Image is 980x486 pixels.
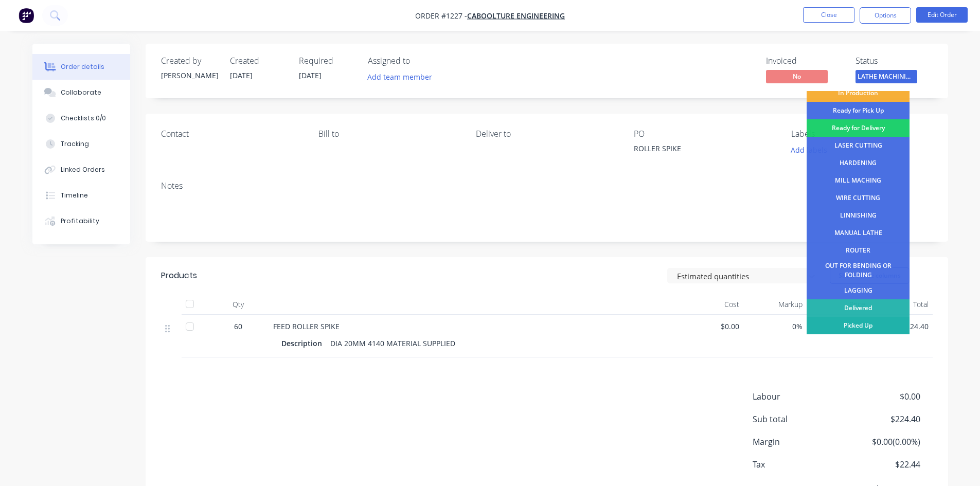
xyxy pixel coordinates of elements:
[207,294,269,315] div: Qty
[844,390,920,403] span: $0.00
[753,436,844,448] span: Margin
[61,88,101,97] div: Collaborate
[32,54,130,80] button: Order details
[856,56,933,66] div: Status
[807,137,910,154] div: LASER CUTTING
[753,390,844,403] span: Labour
[362,70,437,84] button: Add team member
[844,436,920,448] span: $0.00 ( 0.00 %)
[807,299,910,317] div: Delivered
[161,56,218,66] div: Created by
[32,131,130,157] button: Tracking
[230,70,253,80] span: [DATE]
[299,70,322,80] span: [DATE]
[807,84,910,102] div: In Production
[61,165,105,174] div: Linked Orders
[807,189,910,207] div: WIRE CUTTING
[766,56,843,66] div: Invoiced
[299,56,355,66] div: Required
[32,208,130,234] button: Profitability
[803,7,854,23] button: Close
[807,224,910,242] div: MANUAL LATHE
[61,217,99,226] div: Profitability
[368,70,438,84] button: Add team member
[856,70,917,85] button: LATHE MACHINING
[161,181,933,191] div: Notes
[230,56,287,66] div: Created
[844,413,920,425] span: $224.40
[807,119,910,137] div: Ready for Delivery
[786,143,833,157] button: Add labels
[743,294,807,315] div: Markup
[161,70,218,81] div: [PERSON_NAME]
[161,129,302,139] div: Contact
[281,336,326,351] div: Description
[32,157,130,183] button: Linked Orders
[476,129,617,139] div: Deliver to
[807,282,910,299] div: LAGGING
[32,183,130,208] button: Timeline
[318,129,459,139] div: Bill to
[161,269,197,282] div: Products
[415,11,467,21] span: Order #1227 -
[747,321,803,332] span: 0%
[753,458,844,471] span: Tax
[791,129,932,139] div: Labels
[856,70,917,83] span: LATHE MACHINING
[807,102,910,119] div: Ready for Pick Up
[273,321,340,331] span: FEED ROLLER SPIKE
[368,56,471,66] div: Assigned to
[681,294,744,315] div: Cost
[234,321,242,332] span: 60
[685,321,740,332] span: $0.00
[61,114,106,123] div: Checklists 0/0
[807,172,910,189] div: MILL MACHING
[916,7,968,23] button: Edit Order
[807,154,910,172] div: HARDENING
[753,413,844,425] span: Sub total
[844,458,920,471] span: $22.44
[61,62,104,71] div: Order details
[634,143,762,157] div: ROLLER SPIKE
[807,207,910,224] div: LINNISHING
[807,317,910,334] div: Picked Up
[860,7,911,24] button: Options
[326,336,459,351] div: DIA 20MM 4140 MATERIAL SUPPLIED
[32,105,130,131] button: Checklists 0/0
[32,80,130,105] button: Collaborate
[766,70,828,83] span: No
[467,11,565,21] a: CABOOLTURE ENGINEERING
[61,139,89,149] div: Tracking
[634,129,775,139] div: PO
[19,8,34,23] img: Factory
[61,191,88,200] div: Timeline
[807,242,910,259] div: ROUTER
[807,259,910,282] div: OUT FOR BENDING OR FOLDING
